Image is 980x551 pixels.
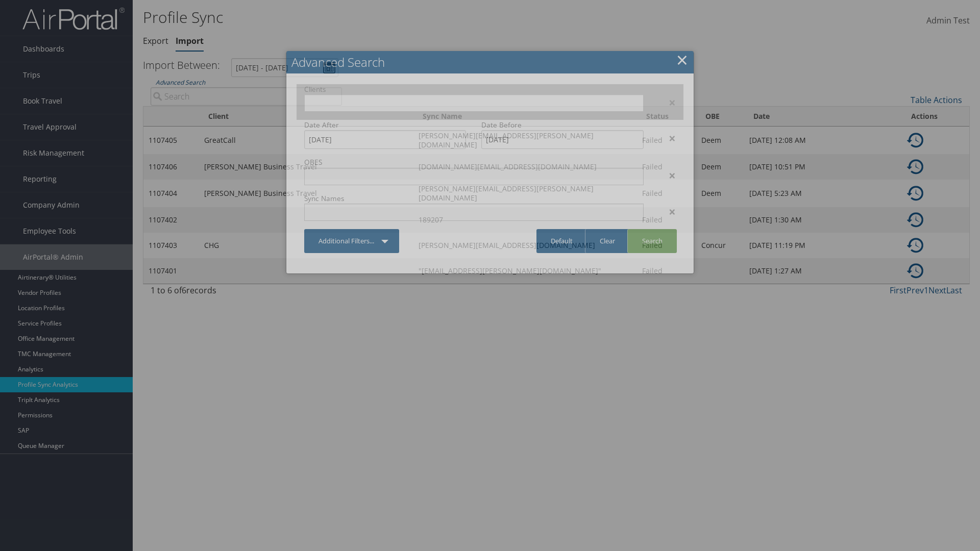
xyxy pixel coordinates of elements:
[585,229,629,253] a: Clear
[304,193,644,204] label: Sync Names
[627,229,677,253] a: Search
[651,169,683,182] div: ×
[286,51,694,73] h2: Advanced Search
[651,96,683,109] div: ×
[304,229,399,253] a: Additional Filters...
[536,229,587,253] a: Default
[481,120,643,130] label: Date Before
[651,206,683,218] div: ×
[304,157,644,167] label: OBES
[676,49,688,70] a: Close
[651,132,683,144] div: ×
[304,120,466,130] label: Date After
[304,84,644,94] label: Clients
